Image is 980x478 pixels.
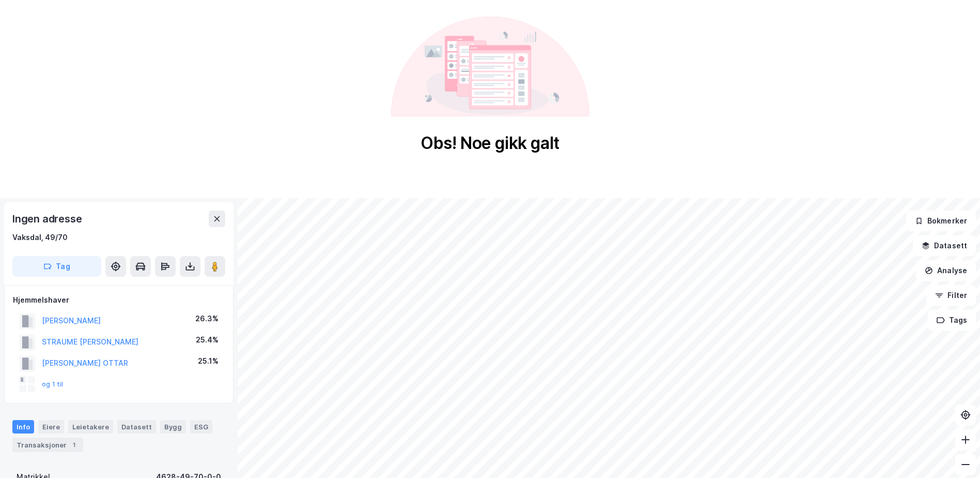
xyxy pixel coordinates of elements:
div: 26.3% [195,312,219,325]
button: Bokmerker [906,211,976,231]
button: Tag [12,256,101,277]
div: ESG [190,420,212,434]
div: 25.1% [198,355,219,367]
div: Vaksdal, 49/70 [12,231,68,244]
button: Datasett [913,235,976,256]
div: Bygg [160,420,186,434]
div: Info [12,420,34,434]
div: Transaksjoner [12,438,83,452]
button: Tags [928,310,976,331]
div: Datasett [117,420,156,434]
button: Analyse [916,260,976,281]
div: 25.4% [196,334,219,346]
div: Ingen adresse [12,211,84,227]
div: 1 [69,440,79,450]
div: Eiere [38,420,64,434]
iframe: Chat Widget [928,428,980,478]
div: Hjemmelshaver [13,294,225,306]
div: Obs! Noe gikk galt [421,133,559,154]
button: Filter [926,285,976,306]
div: Leietakere [68,420,113,434]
